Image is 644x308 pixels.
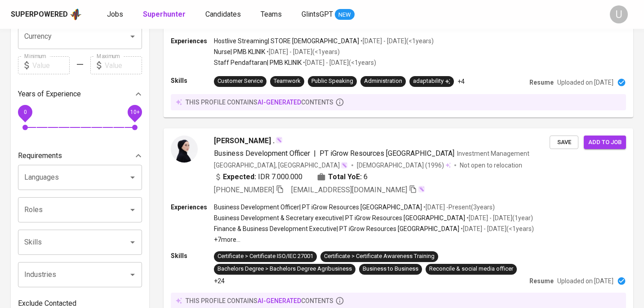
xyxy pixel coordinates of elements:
[320,149,454,158] span: PT iGrow Resources [GEOGRAPHIC_DATA]
[588,137,622,148] span: Add to job
[18,147,142,165] div: Requirements
[429,265,513,273] div: Reconcile & social media officer
[126,268,139,281] button: Open
[529,276,554,285] p: Resume
[214,172,302,182] div: IDR 7.000.000
[275,136,283,144] img: magic_wand.svg
[302,9,355,20] a: GlintsGPT NEW
[218,252,313,261] div: Certificate > Certificate ISO/IEC 27001
[422,203,495,212] p: • [DATE] - Present ( 3 years )
[186,296,333,305] p: this profile contains contents
[70,8,82,21] img: app logo
[460,161,522,170] p: Not open to relocation
[459,224,534,233] p: • [DATE] - [DATE] ( <1 years )
[18,150,62,161] p: Requirements
[261,10,282,18] span: Teams
[205,9,243,20] a: Candidates
[107,10,123,18] span: Jobs
[214,58,302,67] p: Staff Pendaftaran | PMB KLINIK
[214,149,310,158] span: Business Development Officer
[11,8,82,21] a: Superpoweredapp logo
[214,36,359,45] p: Hostlive Streaming | STORE [DEMOGRAPHIC_DATA]
[214,186,274,194] span: [PHONE_NUMBER]
[32,56,70,74] input: Value
[335,10,355,19] span: NEW
[171,251,214,260] p: Skills
[171,203,214,212] p: Experiences
[126,204,139,216] button: Open
[214,235,534,244] p: +7 more ...
[584,136,626,149] button: Add to job
[143,10,186,18] b: Superhunter
[359,36,434,45] p: • [DATE] - [DATE] ( <1 years )
[311,77,353,86] div: Public Speaking
[126,171,139,184] button: Open
[274,77,301,86] div: Teamwork
[23,109,27,115] span: 0
[261,9,284,20] a: Teams
[465,213,533,222] p: • [DATE] - [DATE] ( 1 year )
[554,137,574,148] span: Save
[413,77,450,86] div: adaptability
[186,98,333,107] p: this profile contains contents
[529,78,554,87] p: Resume
[363,265,418,273] div: Business to Business
[214,161,348,170] div: [GEOGRAPHIC_DATA], [GEOGRAPHIC_DATA]
[314,148,316,159] span: |
[258,297,301,304] span: AI-generated
[357,161,425,170] span: [DEMOGRAPHIC_DATA]
[364,77,402,86] div: Administration
[171,136,198,163] img: 9ce0373b779334f070f51b94fb76a382.jpeg
[357,161,451,170] div: (1996)
[105,56,142,74] input: Value
[610,5,628,23] div: U
[258,99,301,106] span: AI-generated
[218,265,352,273] div: Bachelors Degree > Bachelors Degree Agribusiness
[328,172,362,182] b: Total YoE:
[302,10,333,18] span: GlintsGPT
[214,224,459,233] p: Finance & Business Development Executive | PT iGrow Resources [GEOGRAPHIC_DATA]
[214,213,465,222] p: Business Development & Secretary executive | PT iGrow Resources [GEOGRAPHIC_DATA]
[265,47,340,56] p: • [DATE] - [DATE] ( <1 years )
[418,186,425,193] img: magic_wand.svg
[291,186,407,194] span: [EMAIL_ADDRESS][DOMAIN_NAME]
[214,203,422,212] p: Business Development Officer | PT iGrow Resources [GEOGRAPHIC_DATA]
[126,30,139,43] button: Open
[205,10,241,18] span: Candidates
[214,47,265,56] p: Nurse | PMB KLINIK
[214,276,225,285] p: +24
[18,85,142,103] div: Years of Experience
[302,58,376,67] p: • [DATE] - [DATE] ( <1 years )
[457,77,465,86] p: +4
[557,78,613,87] p: Uploaded on [DATE]
[171,76,214,85] p: Skills
[550,136,578,149] button: Save
[341,162,348,169] img: magic_wand.svg
[214,136,275,146] span: [PERSON_NAME] .
[18,89,81,100] p: Years of Experience
[324,252,435,261] div: Certificate > Certificate Awareness Training
[126,236,139,249] button: Open
[107,9,125,20] a: Jobs
[364,172,368,182] span: 6
[457,150,529,157] span: Investment Management
[171,36,214,45] p: Experiences
[11,9,68,20] div: Superpowered
[223,172,256,182] b: Expected:
[557,276,613,285] p: Uploaded on [DATE]
[130,109,139,115] span: 10+
[143,9,187,20] a: Superhunter
[218,77,263,86] div: Customer Service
